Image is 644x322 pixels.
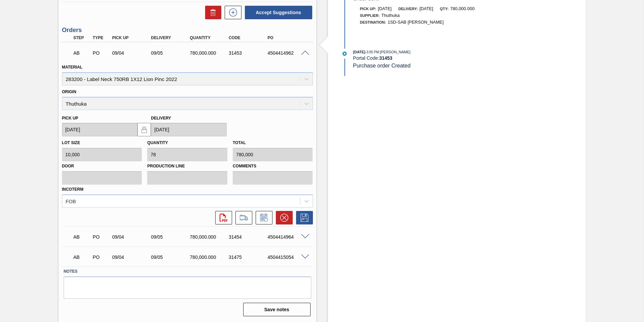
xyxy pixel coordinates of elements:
div: Code [227,35,270,40]
span: Delivery: [398,7,418,11]
div: 09/04/2025 [110,254,154,260]
span: [DATE] [419,6,433,11]
label: Notes [64,267,311,276]
label: Delivery [151,116,171,120]
span: : [PERSON_NAME] [379,50,411,54]
div: 4504414962 [266,50,309,56]
p: AB [73,234,90,240]
div: 4504415054 [266,254,309,260]
label: Production Line [147,161,227,171]
div: Purchase order [91,234,111,240]
strong: 31453 [379,55,392,61]
div: 31475 [227,254,270,260]
span: Pick up: [360,7,376,11]
label: Material [62,65,83,70]
div: 31454 [227,234,270,240]
div: Cancel Order [272,211,293,224]
label: Door [62,161,142,171]
div: Purchase order [91,254,111,260]
div: Awaiting Billing [72,46,92,60]
label: Lot size [62,140,80,145]
div: 09/05/2025 [149,254,193,260]
button: Save notes [243,303,311,316]
span: Destination: [360,20,386,24]
div: Save Order [293,211,313,224]
label: Incoterm [62,187,84,192]
div: 09/04/2025 [110,50,154,56]
div: PO [266,35,309,40]
div: Inform order change [252,211,272,224]
div: FOB [66,198,76,204]
p: AB [73,50,90,56]
button: locked [137,123,151,136]
div: Pick up [110,35,154,40]
div: Quantity [188,35,232,40]
label: Quantity [147,140,168,145]
div: Awaiting Billing [72,250,92,265]
h3: Orders [62,27,313,34]
span: [DATE] [378,6,392,11]
span: 1SD-SAB [PERSON_NAME] [388,20,444,25]
div: 780,000.000 [188,50,232,56]
div: 31453 [227,50,270,56]
div: New suggestion [221,6,241,19]
label: Comments [233,161,313,171]
div: Accept Suggestions [241,5,313,20]
div: Go to Load Composition [232,211,252,224]
div: 09/04/2025 [110,234,154,240]
div: Awaiting Billing [72,230,92,244]
div: 09/05/2025 [149,50,193,56]
div: Portal Code: [353,55,513,61]
div: Open PDF file [212,211,232,224]
label: Total [233,140,246,145]
div: Type [91,35,111,40]
span: [DATE] [353,50,365,54]
div: Delivery [149,35,193,40]
label: Origin [62,89,76,94]
div: Step [72,35,92,40]
div: Delete Suggestions [202,6,221,19]
input: mm/dd/yyyy [62,123,138,136]
div: 4504414964 [266,234,309,240]
span: Supplier: [360,14,380,18]
p: AB [73,254,90,260]
img: locked [140,126,148,134]
span: - 3:05 PM [365,50,379,54]
span: 780,000.000 [450,6,475,11]
div: 780,000.000 [188,254,232,260]
div: Purchase order [91,50,111,56]
span: Purchase order Created [353,63,411,69]
button: Accept Suggestions [245,6,312,19]
div: 09/05/2025 [149,234,193,240]
span: Thuthuka [381,13,399,18]
div: 780,000.000 [188,234,232,240]
input: mm/dd/yyyy [151,123,227,136]
label: Pick up [62,116,78,120]
span: Qty: [440,7,448,11]
img: atual [343,52,347,56]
